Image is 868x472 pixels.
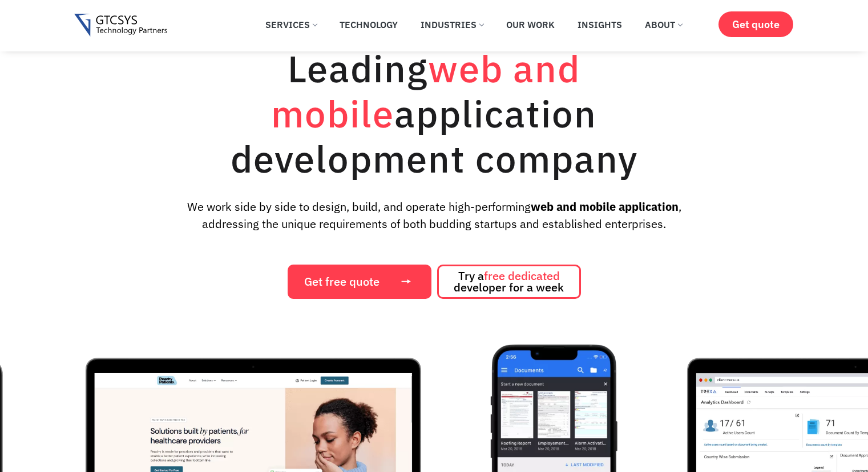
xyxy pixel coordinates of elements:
a: Services [257,12,325,37]
a: Get quote [718,11,793,37]
a: Try afree dedicated developer for a week [437,265,581,299]
strong: web and mobile application [531,199,679,214]
a: Insights [569,12,631,37]
a: Industries [412,12,492,37]
span: free dedicated [484,268,560,283]
h1: Leading application development company [177,46,691,181]
span: Get quote [732,18,780,30]
img: Gtcsys logo [74,14,167,37]
span: web and mobile [271,44,580,138]
span: Try a developer for a week [454,270,564,293]
p: We work side by side to design, build, and operate high-performing , addressing the unique requir... [168,198,700,233]
span: Get free quote [304,276,380,287]
a: About [636,12,691,37]
a: Technology [331,12,406,37]
a: Get free quote [288,265,431,299]
a: Our Work [498,12,563,37]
